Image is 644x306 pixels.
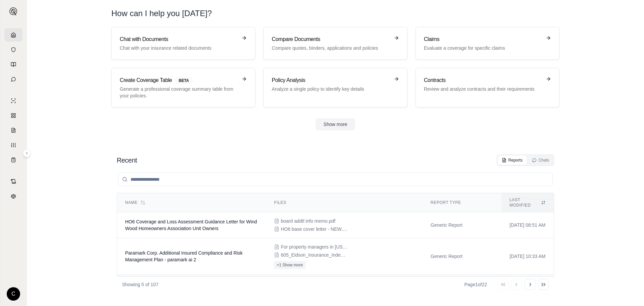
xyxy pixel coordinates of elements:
[120,86,237,99] p: Generate a professional coverage summary table from your policies.
[120,35,237,43] h3: Chat with Documents
[498,156,527,165] button: Reports
[120,76,237,84] h3: Create Coverage Table
[464,281,487,288] div: Page 1 of 22
[4,124,22,137] a: Claim Coverage
[23,149,31,157] button: Expand sidebar
[502,158,523,163] div: Reports
[120,45,237,51] p: Chat with your insurance related documents
[111,68,255,107] a: Create Coverage TableBETAGenerate a professional coverage summary table from your policies.
[125,250,243,262] span: Paramark Corp. Additional Insured Compliance and Risk Management Plan - paramark ai 2
[316,118,356,130] button: Show more
[423,212,501,238] td: Generic Report
[4,58,22,71] a: Prompt Library
[175,77,193,84] span: BETA
[7,5,20,18] button: Expand sidebar
[281,252,348,258] span: 605_Eidson_Insurance_Indemnity_and_Waiver_Clauses_in_Comm_Leases.pdf
[122,281,158,288] p: Showing 5 of 107
[528,156,553,165] button: Chats
[4,138,22,152] a: Custom Report
[4,189,22,203] a: Legal Search Engine
[274,261,306,269] button: +1 Show more
[281,226,348,232] span: HO6 base cover letter - NEW.pdf
[125,219,257,231] span: HO6 Coverage and Loss Assessment Guidance Letter for Wind Wood Homeowners Association Unit Owners
[4,109,22,122] a: Policy Comparisons
[281,218,335,224] span: board addtl info memo.pdf
[424,45,542,51] p: Evaluate a coverage for specific claims
[272,76,389,84] h3: Policy Analysis
[263,27,407,60] a: Compare DocumentsCompare quotes, binders, applications and policies
[111,27,255,60] a: Chat with DocumentsChat with your insurance related documents
[424,86,542,92] p: Review and analyze contracts and their requirements
[272,45,389,51] p: Compare quotes, binders, applications and policies
[416,27,559,60] a: ClaimsEvaluate a coverage for specific claims
[9,7,17,15] img: Expand sidebar
[272,35,389,43] h3: Compare Documents
[4,43,22,56] a: Documents Vault
[4,153,22,167] a: Coverage Table
[125,200,258,205] div: Name
[266,193,423,212] th: Files
[416,68,559,107] a: ContractsReview and analyze contracts and their requirements
[263,68,407,107] a: Policy AnalysisAnalyze a single policy to identify key details
[7,287,20,301] div: C
[111,8,559,19] h1: How can I help you [DATE]?
[532,158,549,163] div: Chats
[424,76,542,84] h3: Contracts
[4,28,22,42] a: Home
[272,86,389,92] p: Analyze a single policy to identify key details
[423,238,501,275] td: Generic Report
[4,94,22,107] a: Single Policy
[424,35,542,43] h3: Claims
[509,197,546,208] div: Last modified
[117,156,137,165] h2: Recent
[281,244,348,250] span: For property managers in Minnesota 2.pdf
[4,175,22,188] a: Contract Analysis
[423,193,501,212] th: Report Type
[4,73,22,86] a: Chat
[501,238,554,275] td: [DATE] 10:33 AM
[501,212,554,238] td: [DATE] 08:51 AM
